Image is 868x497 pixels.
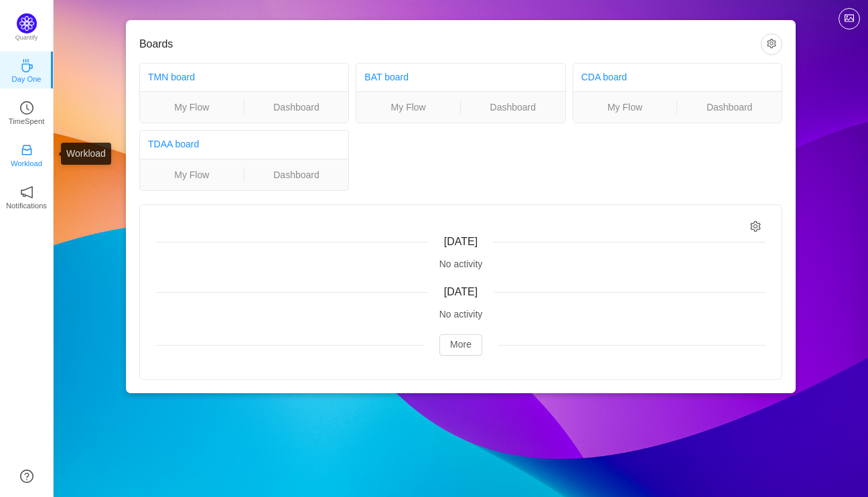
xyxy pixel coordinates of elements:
h3: Boards [139,38,761,51]
a: My Flow [140,167,244,182]
a: Dashboard [244,167,349,182]
a: icon: notificationNotifications [20,190,33,203]
i: icon: setting [750,221,762,232]
div: No activity [156,257,766,271]
i: icon: clock-circle [20,101,33,115]
i: icon: coffee [20,59,33,72]
a: Dashboard [244,100,349,115]
a: My Flow [356,100,460,115]
a: My Flow [573,100,677,115]
a: Dashboard [677,100,782,115]
a: BAT board [364,72,409,82]
a: icon: question-circle [20,470,33,483]
button: More [439,334,482,356]
a: Dashboard [461,100,565,115]
a: CDA board [581,72,627,82]
p: Quantify [15,33,38,43]
p: Workload [11,157,42,169]
a: icon: clock-circleTimeSpent [20,105,33,119]
button: icon: setting [761,33,782,55]
p: Day One [11,73,41,85]
a: TDAA board [148,139,199,149]
i: icon: notification [20,186,33,199]
span: [DATE] [444,236,478,247]
a: icon: coffeeDay One [20,63,33,76]
a: TMN board [148,72,195,82]
p: TimeSpent [9,115,45,127]
i: icon: inbox [20,143,33,157]
div: No activity [156,307,766,322]
img: Quantify [17,13,37,33]
span: [DATE] [444,286,478,297]
p: Notifications [6,200,47,212]
a: My Flow [140,100,244,115]
button: icon: picture [839,8,860,29]
a: icon: inboxWorkload [20,147,33,161]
